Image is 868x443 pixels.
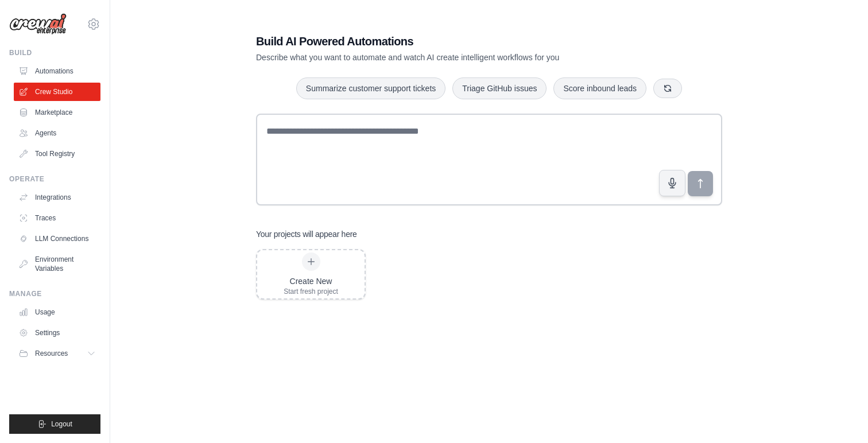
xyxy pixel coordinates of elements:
a: Crew Studio [14,83,100,101]
a: Environment Variables [14,250,100,278]
button: Resources [14,344,100,363]
a: Settings [14,324,100,342]
div: Build [9,48,100,57]
a: Tool Registry [14,145,100,163]
div: Manage [9,289,100,298]
a: LLM Connections [14,230,100,248]
img: Logo [9,13,67,35]
button: Triage GitHub issues [452,77,547,99]
h1: Build AI Powered Automations [256,33,642,49]
a: Marketplace [14,103,100,122]
div: Operate [9,174,100,184]
button: Logout [9,414,100,434]
a: Integrations [14,188,100,207]
div: Create New [284,275,338,287]
div: Start fresh project [284,287,338,296]
button: Score inbound leads [553,77,646,99]
h3: Your projects will appear here [256,228,357,240]
a: Usage [14,303,100,321]
span: Resources [35,349,68,358]
button: Summarize customer support tickets [296,77,445,99]
button: Get new suggestions [653,79,682,98]
a: Traces [14,209,100,227]
p: Describe what you want to automate and watch AI create intelligent workflows for you [256,52,642,63]
a: Automations [14,62,100,80]
button: Click to speak your automation idea [659,170,685,196]
span: Logout [51,419,72,429]
a: Agents [14,124,100,142]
